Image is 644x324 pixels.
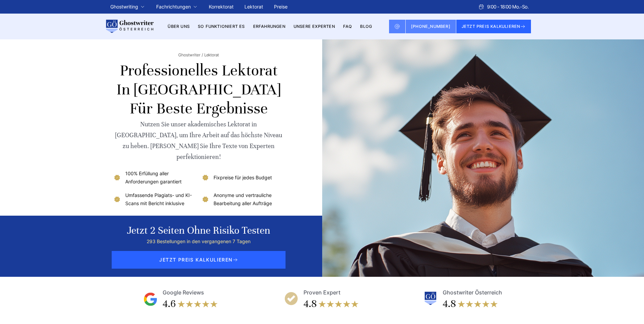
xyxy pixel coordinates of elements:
[443,288,502,297] div: Ghostwriter Österreich
[443,297,456,311] div: 4.8
[284,292,298,305] img: Proven Expert
[303,297,317,311] div: 4.8
[360,24,372,29] a: BLOG
[253,24,286,29] a: Erfahrungen
[198,24,245,29] a: So funktioniert es
[127,224,270,237] div: Jetzt 2 Seiten ohne Risiko testen
[110,3,138,11] a: Ghostwriting
[163,297,176,311] div: 4.6
[113,61,284,118] h1: Professionelles Lektorat in [GEOGRAPHIC_DATA] für beste Ergebnisse
[105,20,154,33] img: logo wirschreiben
[113,195,121,203] img: Umfassende Plagiats- und KI-Scans mit Bericht inklusive
[168,24,190,29] a: Über uns
[127,237,270,246] div: 293 Bestellungen in den vergangenen 7 Tagen
[144,292,157,306] img: Google Reviews
[112,251,286,269] span: JETZT PREIS KALKULIEREN
[343,24,352,29] a: FAQ
[113,119,284,162] div: Nutzen Sie unser akademisches Lektorat in [GEOGRAPHIC_DATA], um Ihre Arbeit auf das höchste Nivea...
[487,3,529,11] span: 9:00 - 18:00 Mo.-So.
[411,24,450,29] span: [PHONE_NUMBER]
[209,4,234,10] a: Korrektorat
[456,20,531,33] button: JETZT PREIS KALKULIEREN
[478,4,484,10] img: Schedule
[274,4,288,10] a: Preise
[178,52,203,58] a: Ghostwriter
[406,20,456,33] a: [PHONE_NUMBER]
[113,191,196,208] li: Umfassende Plagiats- und KI-Scans mit Bericht inklusive
[113,169,196,186] li: 100% Erfüllung aller Anforderungen garantiert
[201,195,209,203] img: Anonyme und vertrauliche Bearbeitung aller Aufträge
[201,169,284,186] li: Fixpreise für jedes Budget
[457,297,498,311] img: stars
[294,24,335,29] a: Unsere Experten
[318,297,359,311] img: stars
[156,3,191,11] a: Fachrichtungen
[424,292,437,305] img: Ghostwriter
[394,24,400,29] img: Email
[244,4,263,10] a: Lektorat
[113,174,121,182] img: 100% Erfüllung aller Anforderungen garantiert
[303,288,341,297] div: Proven Expert
[163,288,204,297] div: Google Reviews
[201,174,209,182] img: Fixpreise für jedes Budget
[204,52,219,58] span: Lektorat
[177,297,218,311] img: stars
[201,191,284,208] li: Anonyme und vertrauliche Bearbeitung aller Aufträge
